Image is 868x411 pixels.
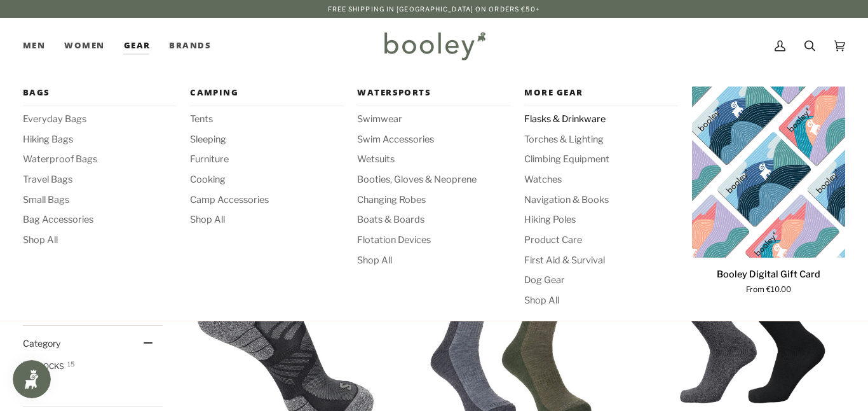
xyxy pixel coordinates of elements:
[23,361,68,372] span: Socks
[13,360,51,398] iframe: Button to open loyalty program pop-up
[524,233,677,247] a: Product Care
[23,153,176,167] a: Waterproof Bags
[746,284,791,296] span: From €10.00
[190,113,343,127] a: Tents
[23,87,176,99] span: Bags
[190,213,343,227] a: Shop All
[524,213,677,227] a: Hiking Poles
[23,233,176,247] a: Shop All
[357,87,510,99] span: Watersports
[190,87,343,99] span: Camping
[169,39,211,52] span: Brands
[692,87,845,257] a: Booley Digital Gift Card
[524,87,677,99] span: More Gear
[190,153,343,167] a: Furniture
[190,193,343,207] a: Camp Accessories
[692,263,845,296] a: Booley Digital Gift Card
[357,193,510,207] a: Changing Robes
[64,39,104,52] span: Women
[357,87,510,106] a: Watersports
[524,133,677,147] a: Torches & Lighting
[328,4,541,14] p: Free Shipping in [GEOGRAPHIC_DATA] on Orders €50+
[23,193,176,207] a: Small Bags
[357,213,510,227] a: Boats & Boards
[23,338,60,349] span: Category
[23,213,176,227] a: Bag Accessories
[23,173,176,187] a: Travel Bags
[114,18,160,74] a: Gear
[159,18,220,74] a: Brands
[23,133,176,147] a: Hiking Bags
[357,133,510,147] a: Swim Accessories
[23,87,176,106] a: Bags
[357,113,510,127] a: Swimwear
[55,18,114,74] a: Women
[190,87,343,106] a: Camping
[524,173,677,187] a: Watches
[357,153,510,167] a: Wetsuits
[379,27,490,64] img: Booley
[692,87,845,257] product-grid-item-variant: €10.00
[524,193,677,207] a: Navigation & Books
[190,133,343,147] a: Sleeping
[23,18,55,74] a: Men
[23,113,176,127] a: Everyday Bags
[357,233,510,247] a: Flotation Devices
[692,87,845,296] product-grid-item: Booley Digital Gift Card
[717,268,820,282] p: Booley Digital Gift Card
[524,274,677,288] a: Dog Gear
[357,254,510,268] a: Shop All
[357,173,510,187] a: Booties, Gloves & Neoprene
[114,18,160,74] div: Gear Bags Everyday Bags Hiking Bags Waterproof Bags Travel Bags Small Bags Bag Accessories Shop A...
[524,254,677,268] a: First Aid & Survival
[524,294,677,308] a: Shop All
[23,39,45,52] span: Men
[190,173,343,187] a: Cooking
[524,153,677,167] a: Climbing Equipment
[524,87,677,106] a: More Gear
[67,361,75,367] span: 15
[524,113,677,127] a: Flasks & Drinkware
